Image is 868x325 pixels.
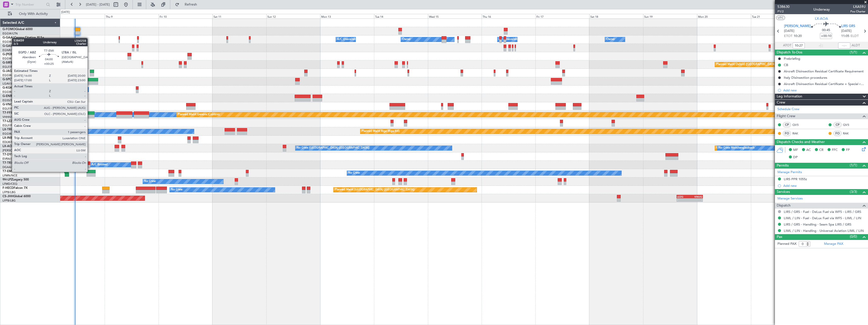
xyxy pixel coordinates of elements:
[777,241,796,247] label: Planned PAX
[833,122,842,128] div: CP
[843,123,854,127] a: QVS
[3,161,30,165] a: T7-TRXGlobal 6500
[794,34,802,39] span: 10:20
[3,95,31,98] a: G-ENRGPraetor 600
[719,144,754,152] div: No Crew Monchengladbach
[793,148,798,153] span: MF
[777,234,782,240] span: Pax
[589,14,643,18] div: Sat 18
[144,178,156,185] div: No Crew
[159,14,212,18] div: Fri 10
[3,115,17,119] a: VHHH/HKG
[784,69,864,73] div: Aircraft Disinsection Residual Certificate Requirement
[92,161,107,169] div: A/C Booked
[690,195,702,198] div: KNUQ
[777,189,790,195] span: Services
[3,182,17,186] a: LFMD/CEQ
[3,153,36,156] a: T7-DYNChallenger 604
[3,128,30,131] a: LX-TROLegacy 650
[535,14,589,18] div: Fri 17
[3,187,14,190] span: F-HECD
[3,98,16,102] a: EGSS/STN
[13,12,53,16] span: Only With Activity
[3,199,16,202] a: LFPB/LBG
[784,222,851,227] a: LIRS / GRS - Handling - Seam Spa LIRS / GRS
[3,61,32,64] a: G-SIRSCitation Excel
[850,4,865,9] span: LXA59J
[3,107,16,111] a: EGLF/FAB
[697,14,751,18] div: Mon 20
[852,43,860,48] span: ALDT
[3,36,44,39] a: G-GAALCessna Citation XLS+
[784,216,861,220] a: LIML / LIN - Fuel - DeLux Fuel via WFS - LIML / LIN
[3,178,13,181] span: 9H-LPZ
[819,148,823,153] span: CR
[3,40,18,44] a: EGGW/LTN
[784,82,865,86] div: Aircraft Disinsection Residual Certificate + Special request
[777,113,795,119] span: Flight Crew
[3,190,16,194] a: LFPB/LBG
[3,103,37,106] a: G-VNORChallenger 650
[3,161,13,165] span: T7-TRX
[3,32,18,35] a: EGGW/LTN
[3,103,15,106] span: G-VNOR
[793,155,798,160] span: DP
[777,196,803,201] a: Manage Services
[690,198,702,201] div: -
[70,69,150,77] div: Planned Maint [GEOGRAPHIC_DATA] ([GEOGRAPHIC_DATA])
[784,210,861,214] a: LIRS / GRS - Fuel - DeLux Fuel via WFS - LIRS / GRS
[784,229,864,233] a: LIML / LIN - Handling - Universal Aviation LIML / LIN
[824,241,843,247] a: Manage PAX
[784,63,788,67] div: CB
[833,131,842,136] div: FO
[850,234,857,239] span: (0/0)
[783,122,791,128] div: CP
[777,94,802,99] span: Leg Information
[3,73,18,77] a: EGGW/LTN
[428,14,482,18] div: Wed 15
[850,189,857,194] span: (3/3)
[846,148,850,153] span: FP
[777,9,790,14] span: P1/2
[850,50,857,55] span: (1/1)
[3,90,18,94] a: EGGW/LTN
[3,170,33,173] a: T7-EMIHawker 900XP
[3,78,30,81] a: G-SPCYLegacy 650
[784,24,811,29] span: [PERSON_NAME]
[6,10,55,18] button: Only With Activity
[3,95,14,98] span: G-ENRG
[777,107,799,112] a: Schedule Crew
[3,120,13,123] span: T7-LZZI
[783,184,865,188] div: Add new
[3,195,13,198] span: CS-JHH
[3,61,12,64] span: G-SIRS
[851,34,859,39] span: ELDT
[3,132,18,136] a: EGGW/LTN
[832,148,838,153] span: FFC
[3,178,29,181] a: 9H-LPZLegacy 500
[61,10,70,14] div: [DATE]
[3,111,11,114] span: T7-FFI
[402,36,411,43] div: Owner
[841,34,849,39] span: 11:05
[777,203,791,209] span: Dispatch
[3,128,13,131] span: LX-TRO
[3,165,18,169] a: DGAA/ACC
[751,14,805,18] div: Tue 21
[51,14,105,18] div: Wed 8
[3,78,13,81] span: G-SPCY
[606,36,615,43] div: Owner
[374,14,428,18] div: Tue 14
[15,1,45,8] input: Trip Number
[3,45,44,48] a: G-GARECessna Citation XLS+
[3,140,17,144] a: EDLW/DTM
[841,24,855,29] span: LIRS GRS
[68,52,147,60] div: Planned Maint [GEOGRAPHIC_DATA] ([GEOGRAPHIC_DATA])
[784,34,792,39] span: ETOT
[784,56,800,61] div: Prebriefing
[783,88,865,92] div: Add new
[3,145,14,148] span: LX-AOA
[822,28,830,33] span: 00:45
[716,61,776,68] div: Planned Maint Oxford ([GEOGRAPHIC_DATA])
[806,148,811,153] span: AC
